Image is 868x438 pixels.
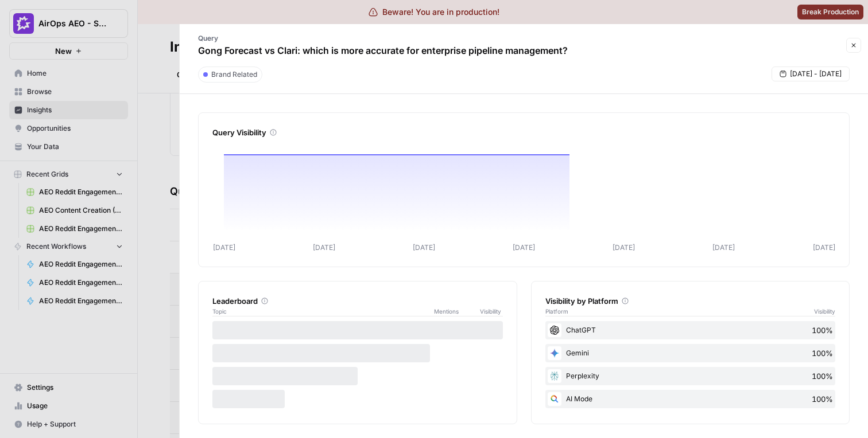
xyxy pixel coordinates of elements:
[545,295,836,307] div: Visibility by Platform
[434,307,480,316] span: Mentions
[413,243,435,252] tspan: [DATE]
[545,367,836,385] div: Perplexity
[545,390,836,408] div: AI Mode
[812,347,833,359] span: 100%
[790,69,842,79] span: [DATE] - [DATE]
[313,243,335,252] tspan: [DATE]
[712,243,735,252] tspan: [DATE]
[213,243,235,252] tspan: [DATE]
[545,307,568,316] span: Platform
[812,370,833,382] span: 100%
[813,243,835,252] tspan: [DATE]
[480,307,503,316] span: Visibility
[812,324,833,336] span: 100%
[814,307,835,316] span: Visibility
[545,321,836,339] div: ChatGPT
[211,69,257,80] span: Brand Related
[812,393,833,405] span: 100%
[212,295,503,307] div: Leaderboard
[198,33,568,44] p: Query
[613,243,635,252] tspan: [DATE]
[545,344,836,362] div: Gemini
[198,44,568,57] p: Gong Forecast vs Clari: which is more accurate for enterprise pipeline management?
[772,67,850,81] button: [DATE] - [DATE]
[513,243,535,252] tspan: [DATE]
[212,307,434,316] span: Topic
[212,127,835,138] div: Query Visibility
